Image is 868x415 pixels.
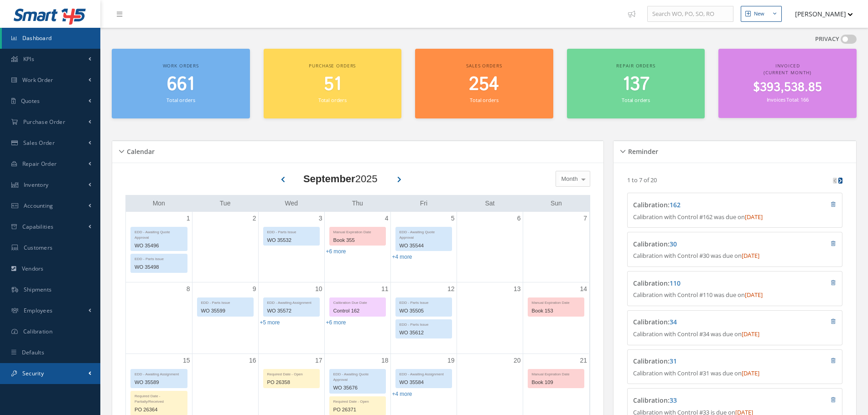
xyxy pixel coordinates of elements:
a: Work orders 661 Total orders [112,49,250,118]
a: Show 5 more events [260,319,280,326]
a: Thursday [350,198,365,209]
div: EDD - Awaiting Quote Approval [330,369,385,383]
small: Total orders [622,97,650,103]
td: September 7, 2025 [523,212,589,282]
a: Tuesday [218,198,233,209]
b: September [303,173,355,184]
span: Purchase Order [23,118,65,126]
a: September 4, 2025 [383,212,390,225]
td: September 2, 2025 [192,212,258,282]
a: September 2, 2025 [251,212,258,225]
a: September 6, 2025 [515,212,523,225]
td: September 10, 2025 [258,282,324,354]
div: WO 35599 [198,306,253,316]
p: Calibration with Control #110 was due on [633,291,836,300]
td: September 9, 2025 [192,282,258,354]
span: : [668,279,681,287]
div: EDD - Parts Issue [396,320,452,328]
span: Customers [24,244,53,251]
small: Total orders [470,97,498,103]
a: September 5, 2025 [449,212,457,225]
span: Employees [24,307,53,314]
td: September 4, 2025 [324,212,390,282]
small: Total orders [166,97,195,103]
td: September 13, 2025 [457,282,523,354]
div: Manual Expiration Date [528,369,584,377]
div: WO 35544 [396,241,452,251]
div: EDD - Awaiting Quote Approval [131,227,187,241]
div: Required Date - Open [264,369,319,377]
span: KPIs [23,55,34,63]
h4: Calibration [633,318,782,326]
span: [DATE] [745,291,763,299]
label: PRIVACY [815,35,839,44]
a: September 15, 2025 [181,354,192,367]
a: Show 4 more events [392,254,412,260]
a: September 7, 2025 [582,212,589,225]
a: 162 [670,200,681,209]
a: Repair orders 137 Total orders [567,49,705,118]
span: Sales Order [23,139,55,147]
a: September 17, 2025 [313,354,324,367]
h4: Calibration [633,201,782,209]
div: WO 35584 [396,377,452,388]
div: WO 35498 [131,262,187,272]
td: September 5, 2025 [390,212,457,282]
a: September 14, 2025 [578,282,589,296]
span: [DATE] [742,369,759,377]
span: Vendors [22,265,44,272]
input: Search WO, PO, SO, RO [647,6,733,22]
a: 31 [670,357,677,365]
p: Calibration with Control #31 was due on [633,369,836,378]
a: Monday [151,198,167,209]
div: WO 35676 [330,383,385,393]
small: Total orders [318,97,347,103]
span: 51 [324,72,341,97]
span: Repair Order [22,160,57,168]
a: Sunday [549,198,564,209]
span: Invoiced [775,62,800,69]
td: September 14, 2025 [523,282,589,354]
h4: Calibration [633,241,782,248]
div: EDD - Awaiting Assignment [264,298,319,306]
p: Calibration with Control #34 was due on [633,330,836,339]
span: 254 [469,72,499,97]
a: Dashboard [2,28,100,49]
span: : [668,318,677,326]
span: [DATE] [745,213,763,221]
a: Saturday [483,198,497,209]
div: 2025 [303,171,378,186]
span: Quotes [21,97,40,105]
a: September 21, 2025 [578,354,589,367]
td: September 1, 2025 [126,212,192,282]
span: Work Order [22,76,53,84]
div: EDD - Parts Issue [131,254,187,262]
div: WO 35572 [264,306,319,316]
button: New [741,6,782,22]
div: EDD - Parts Issue [264,227,319,235]
a: 110 [670,279,681,287]
div: WO 35589 [131,377,187,388]
p: 1 to 7 of 20 [627,176,657,184]
a: September 16, 2025 [247,354,258,367]
div: Manual Expiration Date [330,227,385,235]
a: September 3, 2025 [317,212,324,225]
div: PO 26371 [330,405,385,415]
a: September 9, 2025 [251,282,258,296]
span: Inventory [24,181,49,189]
a: September 20, 2025 [512,354,523,367]
div: Book 355 [330,235,385,246]
span: (Current Month) [764,69,811,76]
span: 661 [167,72,194,97]
a: Purchase orders 51 Total orders [264,49,402,118]
a: 33 [670,396,677,405]
a: Show 6 more events [326,319,346,326]
span: Repair orders [616,62,655,69]
a: 30 [670,240,677,248]
a: Friday [418,198,429,209]
div: PO 26358 [264,377,319,388]
div: Required Date - Partially/Received [131,391,187,405]
span: : [668,240,677,248]
a: Invoiced (Current Month) $393,538.85 Invoices Total: 166 [718,49,857,118]
h4: Calibration [633,397,782,405]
